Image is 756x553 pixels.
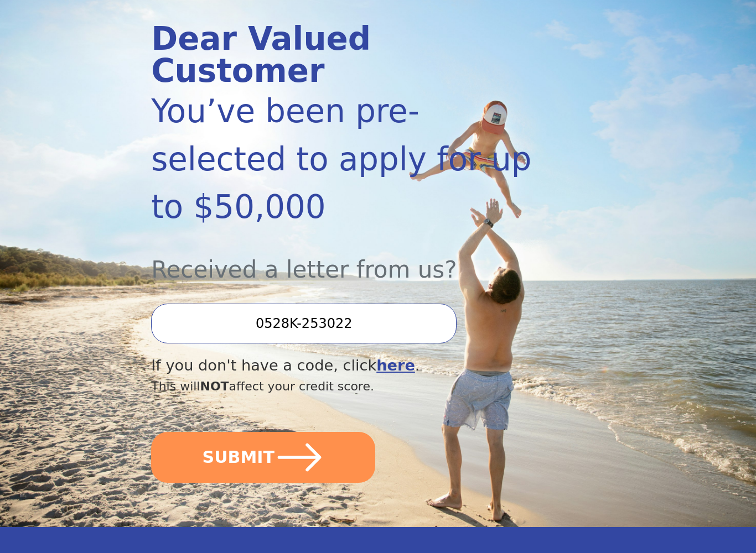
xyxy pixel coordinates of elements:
[151,231,537,287] div: Received a letter from us?
[151,87,537,231] div: You’ve been pre-selected to apply for up to $50,000
[151,377,537,395] div: This will affect your credit score.
[200,379,229,393] span: NOT
[151,304,457,343] input: Enter your Offer Code:
[376,357,415,374] a: here
[151,23,537,87] div: Dear Valued Customer
[151,432,375,483] button: SUBMIT
[151,354,537,377] div: If you don't have a code, click .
